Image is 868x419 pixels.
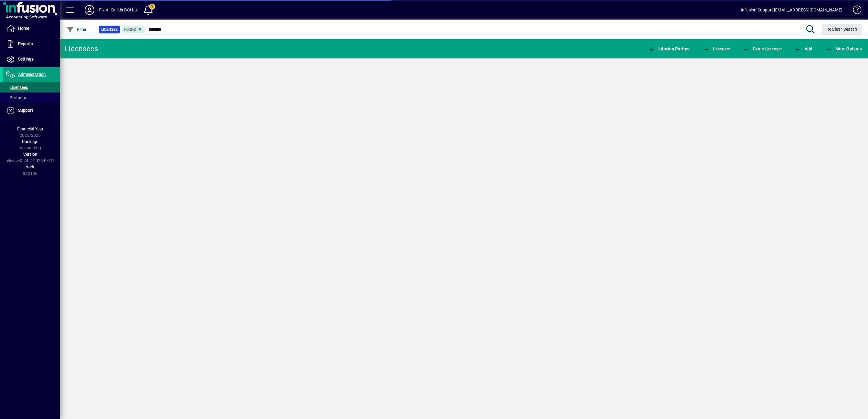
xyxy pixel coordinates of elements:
[794,46,812,51] span: Add
[67,27,87,32] span: Filter
[65,44,98,54] div: Licensees
[793,43,814,54] button: Add
[80,5,99,15] button: Profile
[3,92,60,103] a: Partners
[648,46,690,51] span: Infusion Partner
[18,108,33,113] span: Support
[646,43,691,54] button: Infusion Partner
[18,72,46,77] span: Administration
[742,46,782,51] span: Clone Licensee
[6,95,26,100] span: Partners
[3,21,60,36] a: Home
[827,27,857,32] span: Clear Search
[101,27,118,33] span: Licensee
[3,36,60,52] a: Reports
[703,46,730,51] span: Licensee
[3,52,60,67] a: Settings
[6,85,28,90] span: Licensees
[122,26,146,33] mat-chip: Found Status: Found
[3,103,60,118] a: Support
[25,164,35,169] span: Node
[18,26,29,31] span: Home
[3,82,60,92] a: Licensees
[22,139,38,144] span: Package
[848,1,860,21] a: Knowledge Base
[741,5,842,15] div: Infusion Support [EMAIL_ADDRESS][DOMAIN_NAME]
[124,27,136,32] span: Found
[824,43,863,54] button: More Options
[701,43,731,54] button: Licensee
[18,41,33,46] span: Reports
[23,152,37,157] span: Version
[822,24,862,35] button: Clear
[17,127,43,131] span: Financial Year
[741,43,783,54] button: Clone Licensee
[99,5,139,15] div: Fix All Builds BOI Ltd
[18,57,33,61] span: Settings
[825,46,862,51] span: More Options
[65,24,88,35] button: Filter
